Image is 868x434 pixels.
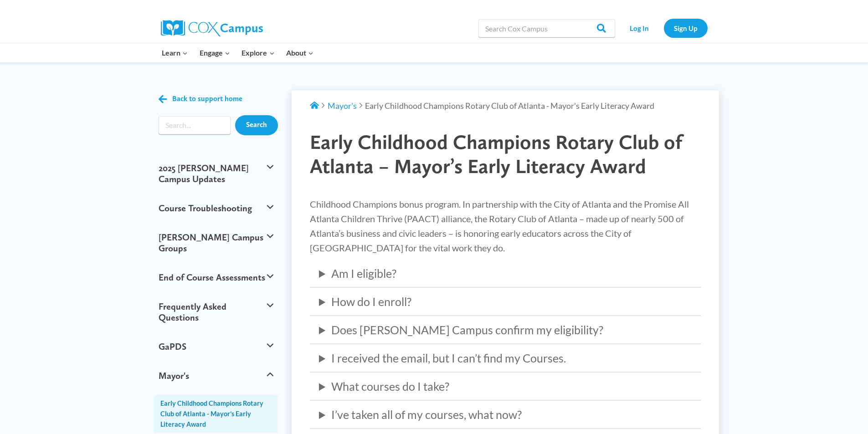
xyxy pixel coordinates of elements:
[241,47,274,59] span: Explore
[156,43,319,62] nav: Primary Navigation
[478,19,615,37] input: Search Cox Campus
[620,19,659,37] a: Log In
[310,130,683,178] span: Early Childhood Champions Rotary Club of Atlanta – Mayor’s Early Literacy Award
[319,349,692,367] summary: I received the email, but I can’t find my Courses.
[664,19,708,37] a: Sign Up
[286,47,313,59] span: About
[154,194,278,223] button: Course Troubleshooting
[200,47,230,59] span: Engage
[154,223,278,263] button: [PERSON_NAME] Campus Groups
[365,101,654,111] span: Early Childhood Champions Rotary Club of Atlanta - Mayor’s Early Literacy Award
[319,321,692,339] summary: Does [PERSON_NAME] Campus confirm my eligibility?
[154,263,278,292] button: End of Course Assessments
[172,95,242,103] span: Back to support home
[235,115,278,135] input: Search
[319,292,692,311] summary: How do I enroll?
[159,116,231,134] input: Search input
[310,197,701,255] p: Childhood Champions bonus program. In partnership with the City of Atlanta and the Promise All At...
[310,101,319,111] a: Support Home
[319,405,692,424] summary: I’ve taken all of my courses, what now?
[328,101,357,111] a: Mayor's
[154,332,278,361] button: GaPDS
[154,395,278,433] a: Early Childhood Champions Rotary Club of Atlanta - Mayor’s Early Literacy Award
[620,19,708,37] nav: Secondary Navigation
[159,92,242,106] a: Back to support home
[162,47,188,59] span: Learn
[154,361,278,390] button: Mayor's
[159,116,231,134] form: Search form
[319,377,692,395] summary: What courses do I take?
[154,153,278,194] button: 2025 [PERSON_NAME] Campus Updates
[161,20,263,36] img: Cox Campus
[319,264,692,282] summary: Am I eligible?
[154,292,278,332] button: Frequently Asked Questions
